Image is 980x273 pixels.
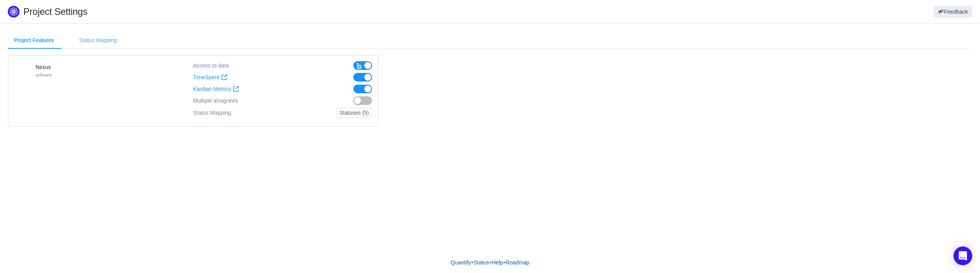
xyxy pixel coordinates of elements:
span: • [503,259,505,266]
a: Kanban Metrics [193,86,239,92]
div: Status Mapping [193,108,231,117]
span: • [471,259,473,266]
span: • [489,259,491,266]
div: Project Features [8,32,60,49]
a: Quantify [450,257,471,268]
button: Feedback [934,6,972,18]
a: Help [491,257,503,268]
h4: Nexus [35,63,52,71]
span: Multiple assignees [193,97,238,104]
span: TimeSpent [193,74,219,81]
h1: Project Settings [23,6,585,18]
div: Access to data [193,61,229,70]
small: software [35,73,52,77]
a: Status [473,257,490,268]
div: Open Intercom Messenger [953,246,972,265]
div: Status Mapping [73,32,123,49]
span: Kanban Metrics [193,86,231,92]
img: Quantify [8,6,19,18]
a: TimeSpent [193,74,227,81]
a: Roadmap [505,257,530,268]
img: 10754 [14,63,30,79]
button: Statuses (5) [337,108,372,117]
